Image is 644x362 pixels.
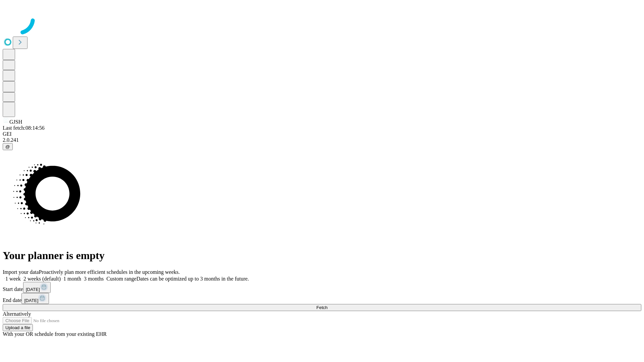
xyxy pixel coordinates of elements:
[137,276,249,282] span: Dates can be optimized up to 3 months in the future.
[3,137,641,143] div: 2.0.241
[106,276,136,282] span: Custom range
[3,311,31,317] span: Alternatively
[316,305,327,310] span: Fetch
[39,269,180,275] span: Proactively plan more efficient schedules in the upcoming weeks.
[3,293,641,304] div: End date
[9,119,22,125] span: GJSH
[3,282,641,293] div: Start date
[23,276,61,282] span: 2 weeks (default)
[63,276,81,282] span: 1 month
[3,249,641,262] h1: Your planner is empty
[3,131,641,137] div: GEI
[21,293,49,304] button: [DATE]
[3,125,45,131] span: Last fetch: 08:14:56
[3,324,33,331] button: Upload a file
[26,287,40,292] span: [DATE]
[3,331,107,337] span: With your OR schedule from your existing EHR
[5,144,10,149] span: @
[24,298,38,303] span: [DATE]
[3,269,39,275] span: Import your data
[5,276,21,282] span: 1 week
[3,304,641,311] button: Fetch
[3,143,13,150] button: @
[23,282,51,293] button: [DATE]
[84,276,104,282] span: 3 months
